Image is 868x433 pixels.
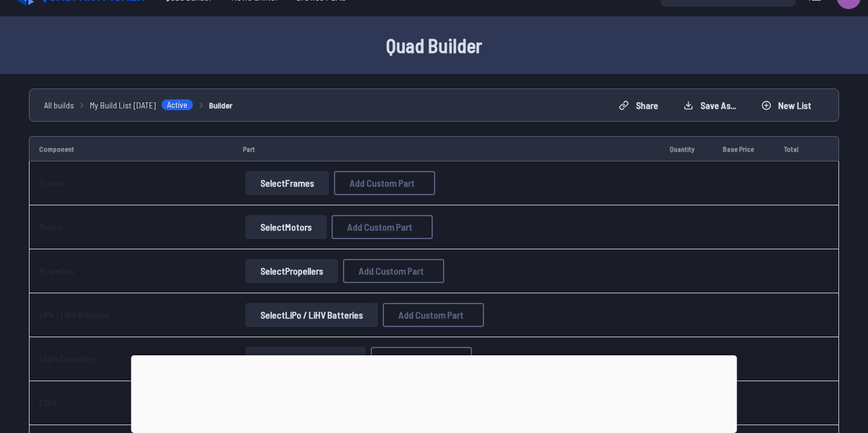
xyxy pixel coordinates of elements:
[347,222,412,232] span: Add Custom Part
[233,136,659,161] td: Part
[44,99,74,111] a: All builds
[371,347,472,371] button: Add Custom Part
[245,171,329,195] button: SelectFrames
[243,171,332,195] a: SelectFrames
[660,136,713,161] td: Quantity
[39,222,62,232] a: Motors
[609,96,668,115] button: Share
[673,96,746,115] button: Save as...
[48,31,820,60] h1: Quad Builder
[39,354,98,364] a: Flight Controllers
[751,96,822,115] button: New List
[243,215,329,239] a: SelectMotors
[243,303,380,327] a: SelectLiPo / LiHV Batteries
[245,347,366,371] button: SelectFlight Controllers
[245,259,338,283] button: SelectPropellers
[386,354,451,364] span: Add Custom Part
[383,303,484,327] button: Add Custom Part
[209,99,233,111] a: Builder
[343,259,444,283] button: Add Custom Part
[774,136,816,161] td: Total
[334,171,435,195] button: Add Custom Part
[713,136,774,161] td: Base Price
[332,215,433,239] button: Add Custom Part
[131,355,737,430] iframe: Advertisement
[350,178,415,188] span: Add Custom Part
[398,310,464,320] span: Add Custom Part
[39,310,109,320] a: LiPo / LiHV Batteries
[245,215,327,239] button: SelectMotors
[90,99,193,111] a: My Build List [DATE]Active
[29,136,233,161] td: Component
[39,266,75,276] a: Propellers
[39,178,66,188] a: Frames
[359,266,424,276] span: Add Custom Part
[90,99,156,111] span: My Build List [DATE]
[243,347,368,371] a: SelectFlight Controllers
[39,397,57,408] a: ESCs
[161,99,193,111] span: Active
[243,259,341,283] a: SelectPropellers
[245,303,378,327] button: SelectLiPo / LiHV Batteries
